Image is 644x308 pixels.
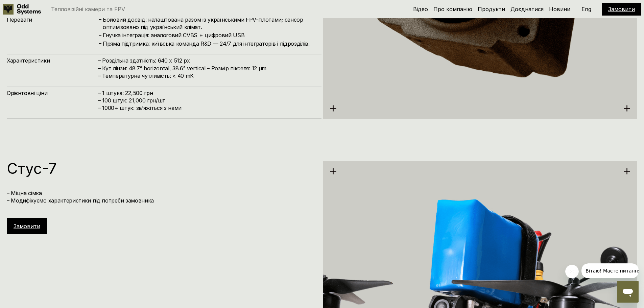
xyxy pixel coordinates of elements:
a: Продукти [478,6,505,13]
a: Новини [549,6,570,13]
a: Відео [413,6,428,13]
a: Про компанію [433,6,472,13]
h1: Стус-7 [7,161,315,176]
iframe: Закрити повідомлення [565,265,579,278]
span: – ⁠1000+ штук: звʼяжіться з нами [98,104,182,111]
h4: – Міцна сімка – Модифікуємо характеристики під потреби замовника [7,189,315,205]
h4: Переваги [7,16,98,23]
a: Замовити [14,223,40,230]
h4: Характеристики [7,57,98,64]
h4: Пряма підтримка: київська команда R&D — 24/7 для інтеграторів і підрозділів. [103,40,315,47]
a: Доєднатися [510,6,544,13]
h4: – [99,16,101,23]
h4: Орієнтовні ціни [7,89,98,97]
h4: Бойовий досвід: налаштована разом із українськими FPV-пілотами; сенсор оптимізовано під українськ... [103,16,315,31]
p: Тепловізійні камери та FPV [51,6,125,12]
h4: – [99,40,101,47]
a: Замовити [608,6,635,13]
iframe: Повідомлення від компанії [581,263,639,278]
h4: – 1 штука: 22,500 грн – 100 штук: 21,000 грн/шт [98,89,315,112]
h4: – Роздільна здатність: 640 x 512 px – Кут лінзи: 48.7° horizontal, 38.6° vertical – Розмір піксел... [98,57,315,79]
iframe: Кнопка для запуску вікна повідомлень [617,281,639,303]
span: Вітаю! Маєте питання? [4,5,62,10]
h4: Гнучка інтеграція: аналоговий CVBS + цифровий USB [103,31,315,39]
h4: – [99,31,101,39]
p: Eng [581,6,591,12]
